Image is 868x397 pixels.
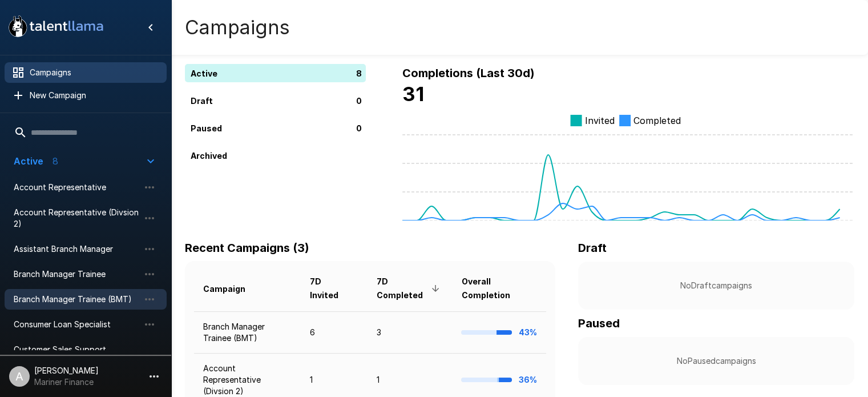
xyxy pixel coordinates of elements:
p: No Paused campaigns [596,355,836,367]
b: Paused [578,316,620,330]
span: 7D Completed [377,275,443,302]
p: 8 [356,67,362,79]
b: 36% [519,375,537,384]
span: Campaign [203,282,260,296]
p: No Draft campaigns [596,280,836,291]
b: Draft [578,241,607,255]
b: 31 [402,82,424,106]
td: 6 [301,311,368,353]
b: Completions (Last 30d) [402,66,535,80]
b: Recent Campaigns (3) [185,241,309,255]
td: 3 [368,311,452,353]
span: Overall Completion [461,275,537,302]
h4: Campaigns [185,15,290,39]
p: 0 [356,122,362,134]
td: Branch Manager Trainee (BMT) [194,311,301,353]
b: 43% [519,327,537,337]
span: 7D Invited [310,275,358,302]
p: 0 [356,95,362,107]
